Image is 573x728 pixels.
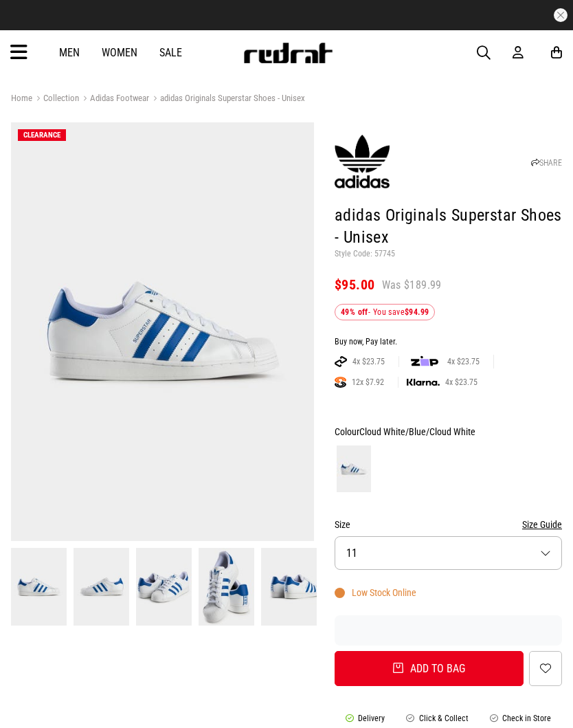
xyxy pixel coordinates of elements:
[102,46,137,59] a: Women
[261,548,317,625] img: Adidas Originals Superstar Shoes - Unisex in White
[11,93,32,103] a: Home
[405,307,429,317] b: $94.99
[335,337,562,348] div: Buy now, Pay later.
[11,548,67,625] img: Adidas Originals Superstar Shoes - Unisex in White
[440,377,483,388] span: 4x $23.75
[32,93,79,106] a: Collection
[11,122,315,541] img: Adidas Originals Superstar Shoes - Unisex in White
[59,46,80,59] a: Men
[346,377,390,388] span: 12x $7.92
[531,158,562,168] a: SHARE
[407,379,440,386] img: KLARNA
[23,131,60,140] span: CLEARANCE
[74,548,129,625] img: Adidas Originals Superstar Shoes - Unisex in White
[243,43,333,63] img: Redrat logo
[522,516,562,533] button: Size Guide
[347,356,390,367] span: 4x $23.75
[335,356,347,367] img: AFTERPAY
[335,536,562,570] button: 11
[346,547,357,560] span: 11
[8,584,16,586] button: Next
[335,377,346,388] img: SPLITPAY
[335,423,562,440] div: Colour
[79,93,149,106] a: Adidas Footwear
[335,205,562,249] h1: adidas Originals Superstar Shoes - Unisex
[337,445,371,492] img: Cloud White/Blue/Cloud White
[335,249,562,260] p: Style Code: 57745
[183,8,390,22] iframe: Customer reviews powered by Trustpilot
[335,304,435,320] div: - You save
[335,134,390,189] img: adidas
[159,46,182,59] a: Sale
[335,516,562,533] div: Size
[382,278,442,293] span: Was $189.99
[411,355,438,368] img: zip
[149,93,305,106] a: adidas Originals Superstar Shoes - Unisex
[335,651,524,686] button: Add to bag
[335,624,562,637] iframe: Customer reviews powered by Trustpilot
[335,587,416,598] div: Low Stock Online
[442,356,485,367] span: 4x $23.75
[335,276,374,293] span: $95.00
[341,307,368,317] b: 49% off
[136,548,192,625] img: Adidas Originals Superstar Shoes - Unisex in White
[199,548,254,625] img: Adidas Originals Superstar Shoes - Unisex in White
[359,426,475,437] span: Cloud White/Blue/Cloud White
